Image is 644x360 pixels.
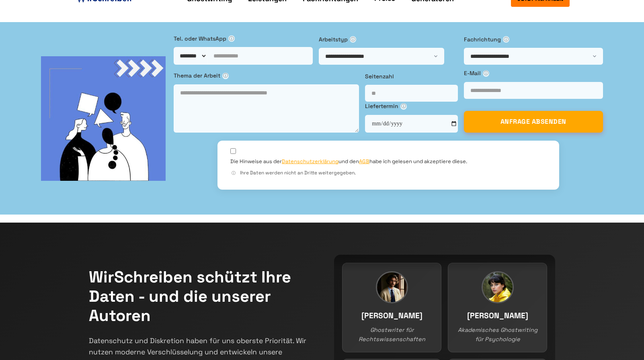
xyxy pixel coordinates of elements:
a: Datenschutzerklärung [282,158,338,165]
span: ⓘ [400,103,407,110]
div: Ihre Daten werden nicht an Dritte weitergegeben. [230,169,546,177]
span: ⓘ [230,170,237,176]
label: Arbeitstyp [319,35,458,44]
a: AGB [359,158,369,165]
span: ⓘ [228,35,235,42]
span: ⓘ [483,70,489,77]
h2: WirSchreiben schützt Ihre Daten - und die unserer Autoren [89,268,310,325]
span: ⓘ [503,36,509,43]
h3: [PERSON_NAME] [351,306,433,319]
label: Liefertermin [365,102,458,110]
span: ⓘ [222,73,229,79]
label: Die Hinweise aus der und den habe ich gelesen und akzeptiere diese. [230,158,467,165]
label: Thema der Arbeit [174,71,359,80]
img: bg [41,56,166,181]
label: Fachrichtung [464,35,603,44]
button: ANFRAGE ABSENDEN [464,111,603,133]
label: Seitenzahl [365,72,458,81]
span: ⓘ [350,36,356,43]
label: E-Mail [464,69,603,78]
h3: [PERSON_NAME] [456,306,539,319]
label: Tel. oder WhatsApp [174,34,313,43]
